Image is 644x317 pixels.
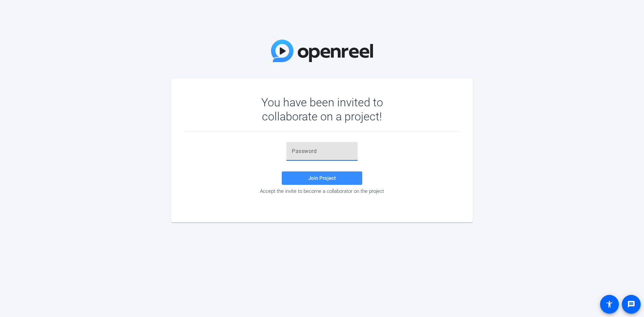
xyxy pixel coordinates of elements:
[271,40,373,62] img: OpenReel Logo
[282,171,362,185] button: Join Project
[184,188,460,194] div: Accept the invite to become a collaborator on the project
[242,95,402,123] div: You have been invited to collaborate on a project!
[292,147,352,155] input: Password
[605,300,613,308] mat-icon: accessibility
[627,300,635,308] mat-icon: message
[308,175,336,181] span: Join Project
